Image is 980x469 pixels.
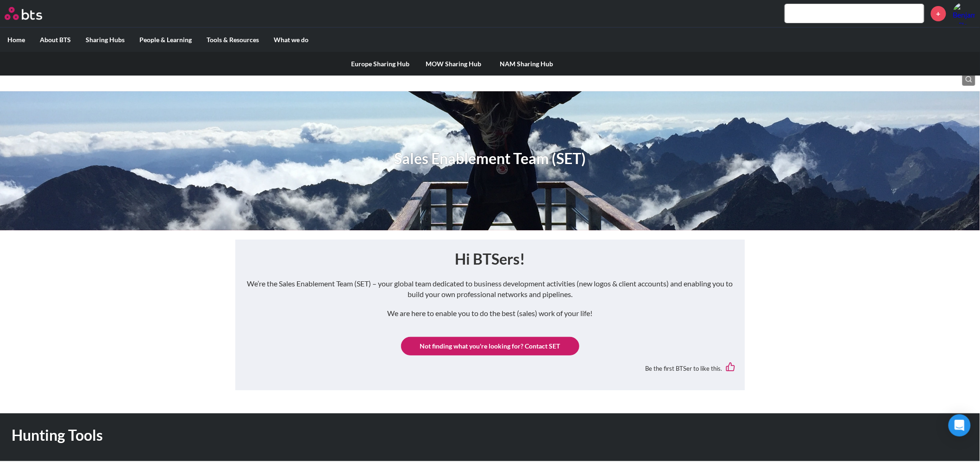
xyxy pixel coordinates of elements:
label: Tools & Resources [199,28,266,52]
label: About BTS [32,28,78,52]
div: Be the first BTSer to like this. [245,355,735,381]
a: Profile [953,2,975,25]
label: People & Learning [132,28,199,52]
h1: Hunting Tools [12,425,681,446]
h1: Hi BTSers! [245,249,735,270]
div: Open Intercom Messenger [949,414,971,437]
img: BTS Logo [5,7,42,20]
label: What we do [266,28,316,52]
label: Sharing Hubs [78,28,132,52]
em: We are here to enable you to do the best (sales) work of your life! [388,309,593,317]
em: We’re the Sales Enablement Team (SET) – your global team dedicated to business development activi... [247,279,733,298]
a: Go home [5,7,59,20]
h1: Sales Enablement Team (SET) [394,148,586,169]
img: Benjamin Wilcock [953,2,975,25]
a: Not finding what you're looking for? Contact SET [401,337,579,355]
a: + [931,6,946,21]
